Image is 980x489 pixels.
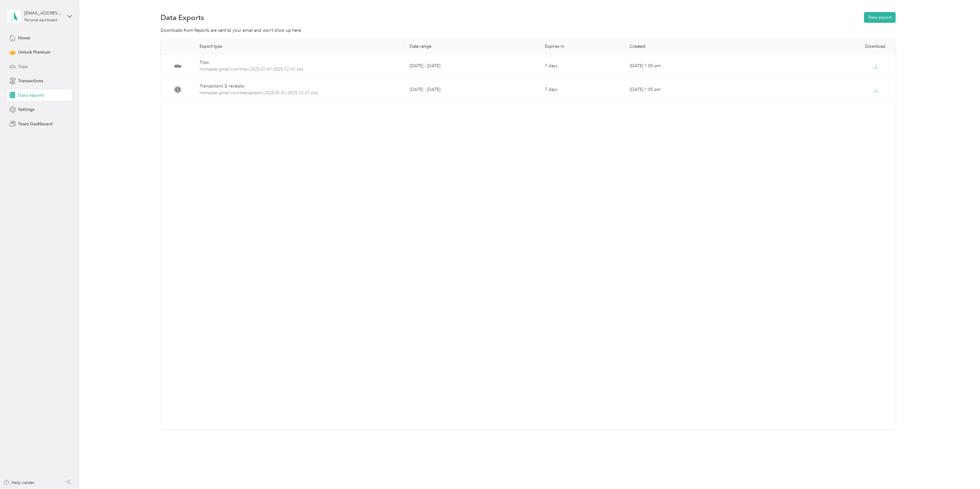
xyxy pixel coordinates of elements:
td: [DATE] 1:05 pm [625,54,760,78]
th: Created [625,39,760,54]
th: Export type [195,39,405,54]
div: [EMAIL_ADDRESS][DOMAIN_NAME] [24,10,63,16]
span: Home [18,35,30,41]
button: Help center [3,479,35,486]
th: Expires in [540,39,625,54]
span: nomadak-gmail.com-transactions-2025-01-01-2025-12-31.xlsx [200,90,400,96]
td: [DATE] - [DATE] [405,54,540,78]
span: Trips [18,63,28,70]
th: Date range [405,39,540,54]
div: Trips [200,59,400,66]
span: Team Dashboard [18,121,53,127]
button: New export [864,12,896,23]
td: 7 days [540,54,625,78]
div: Downloads from Reports are sent to your email and won’t show up here. [161,27,896,34]
div: Download [765,44,891,49]
span: Transactions [18,78,43,84]
td: 7 days [540,78,625,102]
span: Settings [18,106,34,113]
span: nomadak-gmail.com-trips-2025-01-01-2025-12-31.xlsx [200,66,400,73]
span: Data exports [18,92,44,99]
td: [DATE] 1:05 pm [625,78,760,102]
h1: Data Exports [161,14,204,21]
td: [DATE] - [DATE] [405,78,540,102]
div: Personal dashboard [24,18,57,22]
div: Transactions & receipts [200,83,400,90]
iframe: Everlance-gr Chat Button Frame [946,455,980,489]
span: Unlock Premium [18,49,50,55]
